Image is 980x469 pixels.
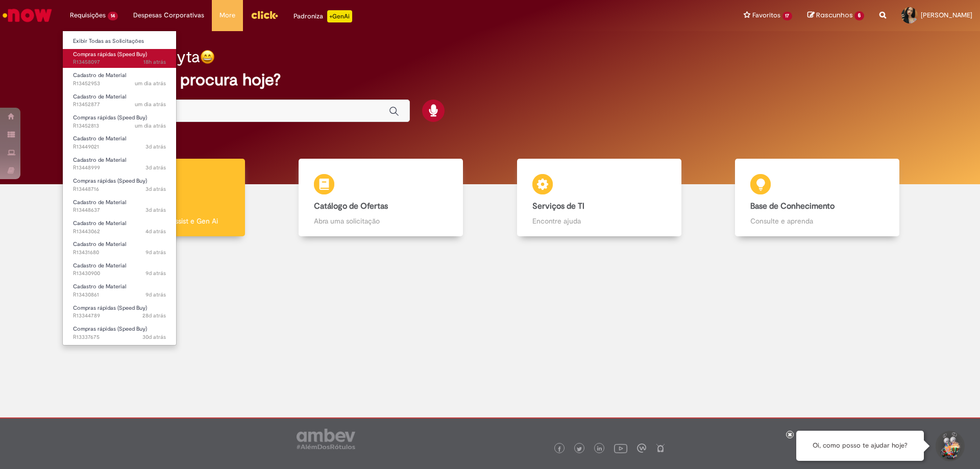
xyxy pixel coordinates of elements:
[73,325,147,333] span: Compras rápidas (Speed Buy)
[142,312,166,319] span: 28d atrás
[577,447,582,452] img: logo_footer_twitter.png
[752,10,780,20] span: Favoritos
[73,283,126,290] span: Cadastro de Material
[63,155,176,174] a: Aberto R13448999 : Cadastro de Material
[73,333,166,341] span: R13337675
[88,71,892,89] h2: O que você procura hoje?
[921,11,972,19] span: [PERSON_NAME]
[73,177,147,185] span: Compras rápidas (Speed Buy)
[70,10,106,20] span: Requisições
[63,70,176,89] a: Aberto R13452953 : Cadastro de Material
[73,101,166,109] span: R13452877
[219,10,235,20] span: More
[73,185,166,193] span: R13448716
[73,269,166,278] span: R13430900
[145,228,166,235] time: 25/08/2025 09:35:48
[135,80,166,87] span: um dia atrás
[251,7,278,22] img: click_logo_yellow_360x200.png
[73,262,126,269] span: Cadastro de Material
[73,114,147,121] span: Compras rápidas (Speed Buy)
[145,185,166,193] span: 3d atrás
[73,58,166,66] span: R13458097
[73,51,147,58] span: Compras rápidas (Speed Buy)
[63,133,176,152] a: Aberto R13449021 : Cadastro de Material
[63,91,176,110] a: Aberto R13452877 : Cadastro de Material
[314,216,448,226] p: Abra uma solicitação
[327,10,352,22] p: +GenAi
[73,199,126,206] span: Cadastro de Material
[142,333,166,341] time: 30/07/2025 13:48:43
[293,10,352,22] div: Padroniza
[133,10,204,20] span: Despesas Corporativas
[73,135,126,142] span: Cadastro de Material
[145,164,166,171] span: 3d atrás
[200,50,215,64] img: happy-face.png
[63,303,176,322] a: Aberto R13344789 : Compras rápidas (Speed Buy)
[63,239,176,258] a: Aberto R13431680 : Cadastro de Material
[73,249,166,257] span: R13431680
[73,219,126,227] span: Cadastro de Material
[557,447,562,452] img: logo_footer_facebook.png
[142,312,166,319] time: 01/08/2025 10:32:45
[73,291,166,299] span: R13430861
[1,5,54,26] img: ServiceNow
[135,122,166,130] span: um dia atrás
[145,164,166,171] time: 26/08/2025 15:17:03
[597,446,602,452] img: logo_footer_linkedin.png
[816,10,853,20] span: Rascunhos
[750,216,884,226] p: Consulte e aprenda
[63,260,176,279] a: Aberto R13430900 : Cadastro de Material
[272,159,491,237] a: Catálogo de Ofertas Abra uma solicitação
[135,101,166,108] time: 27/08/2025 14:43:01
[73,80,166,88] span: R13452953
[135,122,166,130] time: 27/08/2025 14:35:09
[782,12,793,20] span: 17
[796,431,924,461] div: Oi, como posso te ajudar hoje?
[73,228,166,236] span: R13443062
[73,93,126,101] span: Cadastro de Material
[145,143,166,151] span: 3d atrás
[63,281,176,300] a: Aberto R13430861 : Cadastro de Material
[73,312,166,320] span: R13344789
[63,324,176,342] a: Aberto R13337675 : Compras rápidas (Speed Buy)
[854,11,864,20] span: 6
[656,443,665,453] img: logo_footer_naosei.png
[73,206,166,214] span: R13448637
[73,304,147,312] span: Compras rápidas (Speed Buy)
[108,12,118,20] span: 14
[63,176,176,194] a: Aberto R13448716 : Compras rápidas (Speed Buy)
[63,36,176,47] a: Exibir Todas as Solicitações
[145,249,166,256] span: 9d atrás
[314,201,388,211] b: Catálogo de Ofertas
[143,58,166,66] span: 18h atrás
[135,101,166,108] span: um dia atrás
[73,156,126,164] span: Cadastro de Material
[708,159,927,237] a: Base de Conhecimento Consulte e aprenda
[490,159,708,237] a: Serviços de TI Encontre ajuda
[145,228,166,235] span: 4d atrás
[62,31,177,345] ul: Requisições
[614,441,627,455] img: logo_footer_youtube.png
[145,206,166,214] span: 3d atrás
[145,143,166,151] time: 26/08/2025 15:19:47
[135,80,166,87] time: 27/08/2025 14:57:46
[73,71,126,79] span: Cadastro de Material
[54,159,272,237] a: Tirar dúvidas Tirar dúvidas com Lupi Assist e Gen Ai
[934,431,965,461] button: Iniciar Conversa de Suporte
[145,185,166,193] time: 26/08/2025 14:36:57
[63,49,176,68] a: Aberto R13458097 : Compras rápidas (Speed Buy)
[63,112,176,131] a: Aberto R13452813 : Compras rápidas (Speed Buy)
[73,164,166,172] span: R13448999
[637,443,646,453] img: logo_footer_workplace.png
[63,218,176,237] a: Aberto R13443062 : Cadastro de Material
[145,206,166,214] time: 26/08/2025 14:26:51
[145,249,166,256] time: 20/08/2025 10:49:55
[145,269,166,277] time: 20/08/2025 08:49:03
[145,291,166,299] span: 9d atrás
[142,333,166,341] span: 30d atrás
[297,429,355,449] img: logo_footer_ambev_rotulo_gray.png
[73,240,126,248] span: Cadastro de Material
[145,269,166,277] span: 9d atrás
[532,201,584,211] b: Serviços de TI
[143,58,166,66] time: 28/08/2025 14:06:11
